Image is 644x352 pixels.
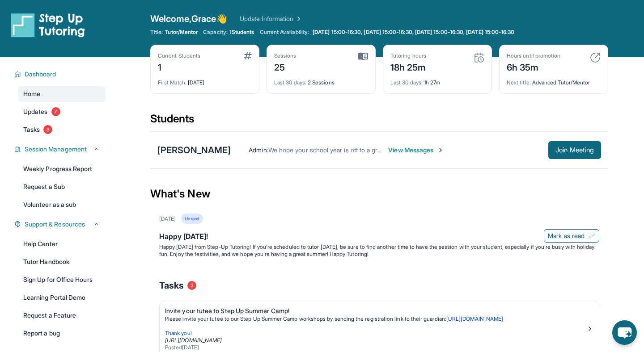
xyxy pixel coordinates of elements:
[474,52,484,63] img: card
[150,29,163,36] span: Title:
[203,29,228,36] span: Capacity:
[390,74,484,86] div: 1h 27m
[446,315,503,322] a: [URL][DOMAIN_NAME]
[165,315,586,323] p: Please invite your tutee to our Step Up Summer Camp workshops by sending the registration link to...
[159,215,176,222] div: [DATE]
[293,14,302,23] img: Chevron Right
[555,147,594,153] span: Join Meeting
[588,232,595,239] img: Mark as read
[43,125,52,134] span: 3
[507,79,531,86] span: Next title :
[390,52,426,59] div: Tutoring hours
[159,231,599,243] div: Happy [DATE]!
[159,243,599,258] p: Happy [DATE] from Step-Up Tutoring! If you're scheduled to tutor [DATE], be sure to find another ...
[158,59,200,74] div: 1
[390,79,423,86] span: Last 30 days :
[150,174,608,214] div: What's New
[229,29,254,36] span: 1 Students
[165,337,222,344] a: [URL][DOMAIN_NAME]
[18,325,106,341] a: Report a bug
[165,306,586,315] div: Invite your tutee to Step Up Summer Camp!
[159,279,184,292] span: Tasks
[25,220,85,229] span: Support & Resources
[18,307,106,323] a: Request a Feature
[249,146,268,154] span: Admin :
[157,144,231,156] div: [PERSON_NAME]
[311,29,516,36] a: [DATE] 15:00-16:30, [DATE] 15:00-16:30, [DATE] 15:00-16:30, [DATE] 15:00-16:30
[181,214,203,224] div: Unread
[21,70,100,79] button: Dashboard
[507,74,601,86] div: Advanced Tutor/Mentor
[18,254,106,270] a: Tutor Handbook
[388,146,444,155] span: View Messages
[21,145,100,154] button: Session Management
[23,89,40,98] span: Home
[165,330,192,336] span: Thank you!
[437,147,444,154] img: Chevron-Right
[244,52,252,59] img: card
[23,125,40,134] span: Tasks
[23,107,48,116] span: Updates
[18,272,106,288] a: Sign Up for Office Hours
[590,52,601,63] img: card
[18,104,106,120] a: Updates7
[507,59,560,74] div: 6h 35m
[18,161,106,177] a: Weekly Progress Report
[612,320,637,345] button: chat-button
[260,29,309,36] span: Current Availability:
[274,52,297,59] div: Sessions
[165,29,198,36] span: Tutor/Mentor
[548,141,601,159] button: Join Meeting
[11,13,85,38] img: logo
[150,13,227,25] span: Welcome, Grace 👋
[51,107,60,116] span: 7
[274,79,306,86] span: Last 30 days :
[240,14,302,23] a: Update Information
[158,74,252,86] div: [DATE]
[18,197,106,213] a: Volunteer as a sub
[18,289,106,306] a: Learning Portal Demo
[358,52,368,60] img: card
[18,179,106,195] a: Request a Sub
[165,344,586,351] div: Posted [DATE]
[25,70,56,79] span: Dashboard
[150,112,608,131] div: Students
[274,59,297,74] div: 25
[158,79,186,86] span: First Match :
[187,281,196,290] span: 3
[274,74,368,86] div: 2 Sessions
[390,59,426,74] div: 18h 25m
[544,229,599,243] button: Mark as read
[548,231,585,240] span: Mark as read
[18,122,106,138] a: Tasks3
[313,29,514,36] span: [DATE] 15:00-16:30, [DATE] 15:00-16:30, [DATE] 15:00-16:30, [DATE] 15:00-16:30
[18,236,106,252] a: Help Center
[21,220,100,229] button: Support & Resources
[507,52,560,59] div: Hours until promotion
[25,145,87,154] span: Session Management
[18,86,106,102] a: Home
[158,52,200,59] div: Current Students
